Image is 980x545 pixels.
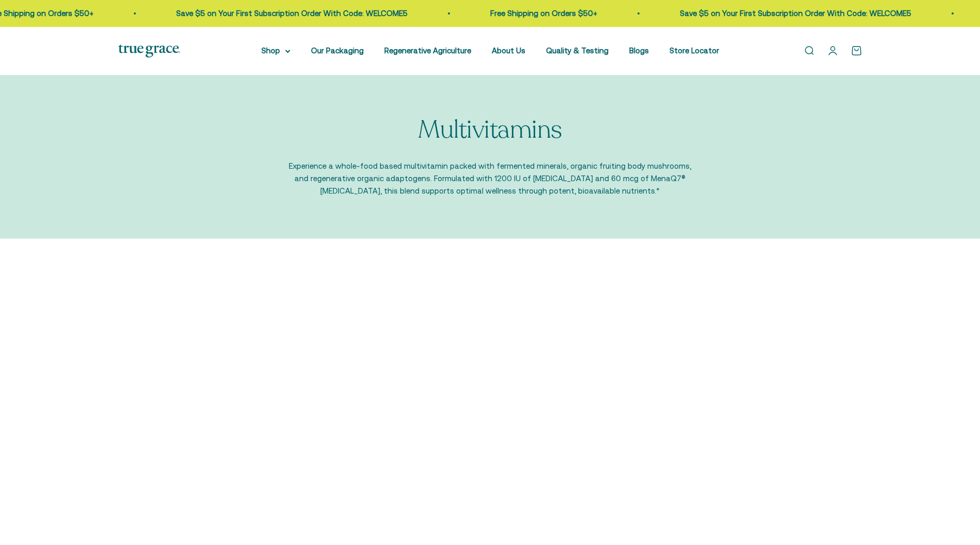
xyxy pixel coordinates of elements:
[574,7,806,20] p: Save $5 on Your First Subscription Order With Code: WELCOME5
[71,7,302,20] p: Save $5 on Your First Subscription Order With Code: WELCOME5
[629,46,649,55] a: Blogs
[418,116,562,144] p: Multivitamins
[385,9,492,18] a: Free Shipping on Orders $50+
[546,46,609,55] a: Quality & Testing
[261,45,290,57] summary: Shop
[384,46,471,55] a: Regenerative Agriculture
[492,46,525,55] a: About Us
[670,46,719,55] a: Store Locator
[289,160,692,197] p: Experience a whole-food based multivitamin packed with fermented minerals, organic fruiting body ...
[311,46,364,55] a: Our Packaging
